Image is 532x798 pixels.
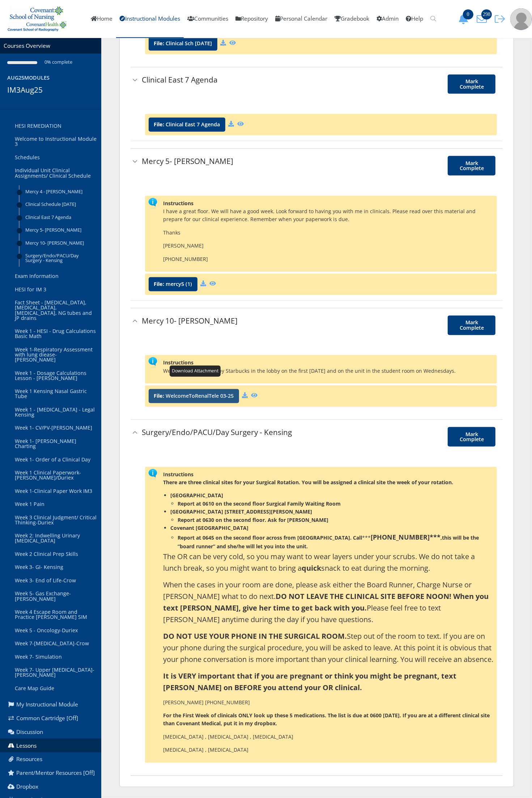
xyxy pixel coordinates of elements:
b: Instructions [163,471,193,478]
a: Exam Information [9,270,101,283]
b: File: [154,280,164,287]
a: HESI for IM 3 [9,283,101,296]
p: [MEDICAL_DATA] , [MEDICAL_DATA] [163,746,493,754]
a: Week 7- Upper [MEDICAL_DATA]-[PERSON_NAME] [9,663,101,682]
strong: It is VERY important that if you are pregnant or think you might be pregnant, text [PERSON_NAME] ... [163,671,456,692]
p: Thanks [163,229,493,237]
span: [PHONE_NUMBER]*** [371,533,441,541]
a: mercy5 (1) [166,282,192,287]
strong: quick [302,563,321,573]
a: Week 1 Clinical Paperwork-[PERSON_NAME]/Duriex [9,466,101,485]
a: Week 3- End of Life-Crow [9,574,101,587]
a: Week 1 - [MEDICAL_DATA] - Legal Kensing [9,403,101,422]
span: Step out of the room to text. If you are on your phone during the surgical procedure, you will be... [163,631,493,664]
b: Instructions [163,359,193,366]
a: Week 1 Pain [9,498,101,511]
a: Week 7- Simulation [9,650,101,664]
div: Download Attachment [170,366,221,376]
h3: IM3Aug25 [7,85,98,95]
a: Week 1-Clinical Paper Work IM3 [9,485,101,498]
strong: [GEOGRAPHIC_DATA] [STREET_ADDRESS][PERSON_NAME] [170,508,312,515]
strong: Covenant [GEOGRAPHIC_DATA] [170,524,248,531]
a: 0 [456,15,474,22]
a: Week 1- CV/PV-[PERSON_NAME] [9,421,101,435]
a: Week 5 - Oncology-Duriex [9,624,101,637]
a: Week 1- Order of a Clinical Day [9,453,101,466]
span: 0 [463,9,473,20]
a: Mark Complete [448,156,495,175]
a: Mercy 5- [PERSON_NAME] [20,224,101,236]
a: Week 1-Respiratory Assessment with lung diease-[PERSON_NAME] [9,343,101,367]
strong: Report at 0610 on the second floor Surgical Family Waiting Room [178,500,341,507]
a: Care Map Guide [9,682,101,695]
a: Clinical Sch [DATE] [166,41,212,46]
a: Individual Unit Clinical Assignments/ Clinical Schedule [9,164,101,182]
a: Week 2: Indwelling Urinary [MEDICAL_DATA] [9,529,101,548]
a: Clinical East 7 Agenda [166,122,220,127]
strong: There are three clinical sites for your Surgical Rotation. You will be assigned a clinical site t... [163,479,453,486]
a: Welcome to Instructional Module 3 [9,132,101,151]
h4: Aug25Modules [7,74,98,81]
p: [PERSON_NAME] [PHONE_NUMBER] [163,698,493,706]
a: Mark Complete [448,427,495,446]
strong: Report at 0645 on the second floor across from [GEOGRAPHIC_DATA]. Call [178,534,362,541]
a: Clinical Schedule [DATE] [20,198,101,211]
a: WelcomeToRenalTele 03-25 [166,393,234,398]
a: Mercy 10- [PERSON_NAME] [20,236,101,249]
img: user-profile-default-picture.png [510,8,532,30]
h3: Mercy 5- [PERSON_NAME] [142,156,355,166]
a: Week 3- GI- Kensing [9,561,101,574]
strong: [GEOGRAPHIC_DATA] [170,492,223,499]
h3: Mercy 10- [PERSON_NAME] [142,316,355,326]
p: [PHONE_NUMBER] [163,255,493,263]
a: HESI REMEDIATION [9,119,101,133]
a: Courses Overview [4,42,50,50]
a: Mark Complete [448,316,495,335]
h3: Clinical East 7 Agenda [142,75,355,85]
p: [PERSON_NAME] [163,242,493,250]
a: Mark Complete [448,75,495,94]
a: Week 2 Clinical Prep Skills [9,548,101,561]
button: 298 [474,14,492,24]
span: , [371,534,442,541]
small: 0% complete [37,59,72,65]
a: Week 7-[MEDICAL_DATA]-Crow [9,637,101,650]
span: When the cases in your room are done, please ask either the Board Runner, Charge Nurse or [PERSON... [163,580,489,624]
a: Week 3 Clinical Judgment/ Critical Thinking-Duriex [9,511,101,529]
a: Surgery/Endo/PACU/Day Surgery - Kensing [20,249,101,267]
h3: Surgery/Endo/PACU/Day Surgery - Kensing [142,427,355,438]
a: 298 [474,15,492,22]
p: I have a great floor. We will have a good week. Look forward to having you with me in clinicals. ... [163,207,493,224]
a: Fact Sheet - [MEDICAL_DATA], [MEDICAL_DATA], [MEDICAL_DATA], NG tubes and JP drains [9,296,101,325]
span: 298 [481,9,492,20]
strong: DO NOT USE YOUR PHONE IN THE SURGICAL ROOM. [163,631,347,641]
span: The OR can be very cold, so you may want to wear layers under your scrubs. We do not take a lunch... [163,552,475,573]
a: Week 1 Kensing Nasal Gastric Tube [9,385,101,403]
b: File: [154,121,164,128]
p: [MEDICAL_DATA] , [MEDICAL_DATA] , [MEDICAL_DATA] [163,733,493,741]
a: Schedules [9,151,101,164]
a: Week 4 Escape Room and Practice [PERSON_NAME] SIM [9,605,101,624]
a: Clinical East 7 Agenda [20,211,101,224]
b: File: [154,392,164,399]
strong: Report at 0630 on the second floor. Ask for [PERSON_NAME] [178,516,328,523]
strong: For the First Week of clinicals ONLY look up these 5 medications. The list is due at 0600 [DATE].... [163,712,490,727]
a: Week 1 - HESI - Drug Calculations Basic Math [9,325,101,343]
a: Week 1- [PERSON_NAME] Charting [9,435,101,453]
a: Week 1 - Dosage Calculations Lesson - [PERSON_NAME] [9,366,101,385]
a: Week 5- Gas Exchange-[PERSON_NAME] [9,587,101,605]
button: 0 [456,14,474,24]
b: File: [154,40,164,47]
strong: DO NOT LEAVE THE CLINICAL SITE BEFORE NOON! When you text [PERSON_NAME], give her time to get bac... [163,591,489,613]
p: We will meet students by Starbucks in the lobby on the first [DATE] and on the unit in the studen... [163,367,493,375]
b: Instructions [163,200,193,207]
a: Mercy 4 - [PERSON_NAME] [20,185,101,198]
